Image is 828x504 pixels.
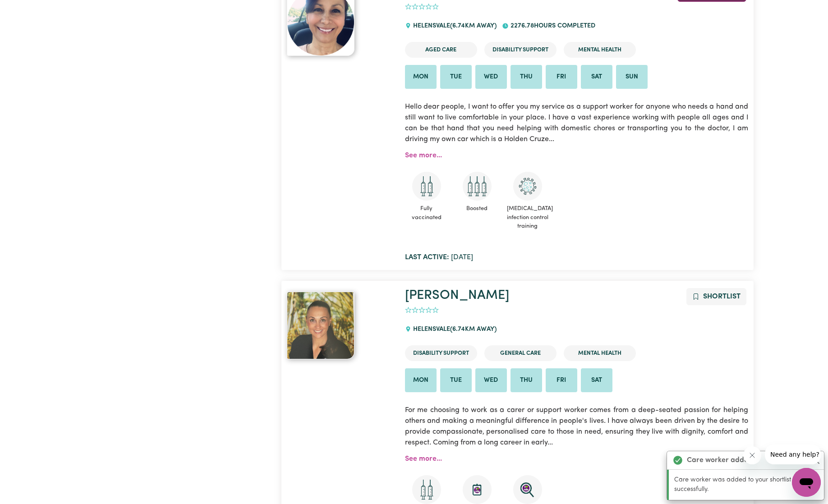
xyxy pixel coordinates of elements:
a: Deanna [287,292,394,359]
li: Available on Tue [440,65,472,89]
img: View Deanna 's profile [287,292,354,359]
li: Available on Wed [475,368,507,393]
a: See more... [405,152,442,159]
img: Care and support worker has received 2 doses of COVID-19 vaccine [412,172,441,201]
li: Available on Sun [616,65,648,89]
li: Available on Wed [475,65,507,89]
span: Boosted [455,201,499,216]
li: Available on Sat [581,368,612,393]
iframe: Message from company [765,444,821,464]
img: Care and support worker has received 2 doses of COVID-19 vaccine [412,475,441,504]
iframe: Close message [743,446,761,464]
strong: Care worker added [687,455,753,466]
li: Available on Tue [440,368,472,393]
li: Disability Support [405,345,477,361]
li: Available on Mon [405,65,437,89]
div: HELENSVALE [405,317,502,342]
div: HELENSVALE [405,14,502,38]
li: Available on Thu [511,368,542,393]
div: add rating by typing an integer from 0 to 5 or pressing arrow keys [405,2,439,12]
span: ( 6.74 km away) [450,23,497,29]
iframe: Button to launch messaging window [792,468,821,497]
b: Last active: [405,254,449,261]
li: Available on Fri [546,368,577,393]
div: 2276.78 hours completed [502,14,600,38]
li: Aged Care [405,42,477,58]
li: Mental Health [564,345,636,361]
li: Available on Fri [546,65,577,89]
img: CS Academy: Introduction to NDIS Worker Training course completed [463,475,492,504]
a: [PERSON_NAME] [405,289,509,302]
li: Available on Sat [581,65,612,89]
p: Hello dear people, I want to offer you my service as a support worker for anyone who needs a hand... [405,96,748,150]
li: General Care [484,345,557,361]
li: Available on Thu [511,65,542,89]
p: For me choosing to work as a carer or support worker comes from a deep-seated passion for helping... [405,399,748,454]
a: See more... [405,455,442,463]
li: Disability Support [484,42,557,58]
img: CS Academy: COVID-19 Infection Control Training course completed [513,172,542,201]
li: Available on Mon [405,368,437,393]
img: NDIS Worker Screening Verified [513,475,542,504]
p: Care worker was added to your shortlist successfully. [674,475,819,495]
span: ( 6.74 km away) [450,326,497,333]
span: Shortlist [703,293,741,300]
div: add rating by typing an integer from 0 to 5 or pressing arrow keys [405,305,439,316]
span: [DATE] [405,254,473,261]
span: Fully vaccinated [405,201,448,225]
li: Mental Health [564,42,636,58]
img: Care and support worker has received booster dose of COVID-19 vaccination [463,172,492,201]
button: Add to shortlist [686,288,746,305]
span: [MEDICAL_DATA] infection control training [506,201,549,234]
